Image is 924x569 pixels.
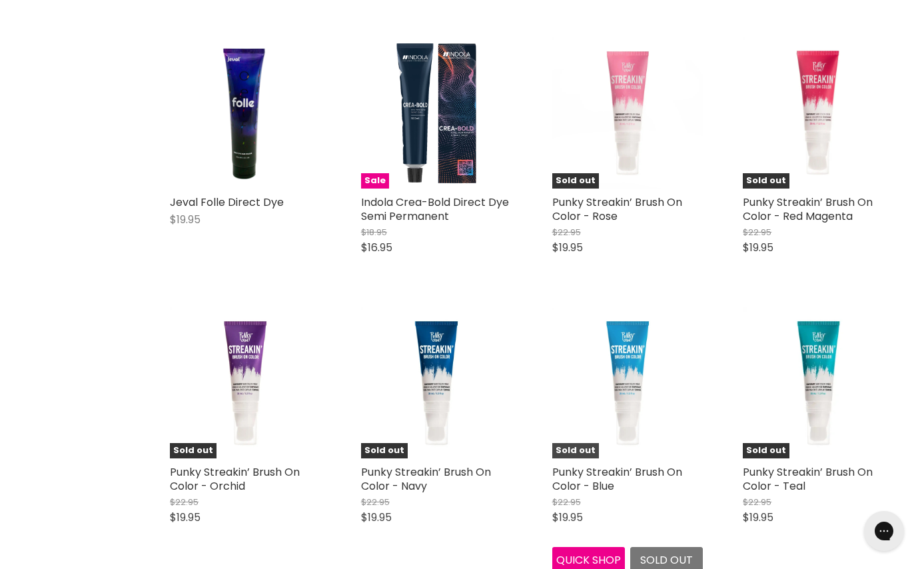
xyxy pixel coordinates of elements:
a: Punky Streakin’ Brush On Color - Teal [743,464,873,494]
img: Indola Crea-Bold Direct Dye Semi Permanent [386,37,488,189]
a: Punky Streakin’ Brush On Color - Red MagentaSold out [743,37,894,189]
a: Punky Streakin’ Brush On Color - NavySold out [361,307,512,458]
span: $22.95 [552,496,581,508]
span: Sold out [552,173,599,189]
span: Sold out [640,552,693,568]
span: $22.95 [743,226,771,239]
a: Punky Streakin’ Brush On Color - OrchidSold out [170,307,321,458]
img: Jeval Folle Direct Dye [170,37,321,189]
a: Punky Streakin’ Brush On Color - RoseSold out [552,37,703,189]
span: Sold out [552,443,599,458]
span: $19.95 [170,510,201,525]
span: $22.95 [361,496,390,508]
a: Jeval Folle Direct Dye [170,195,284,210]
span: $19.95 [170,212,201,227]
span: $19.95 [361,510,392,525]
img: Punky Streakin’ Brush On Color - Red Magenta [743,37,894,189]
a: Punky Streakin’ Brush On Color - Red Magenta [743,195,873,224]
span: $19.95 [743,510,773,525]
a: Punky Streakin’ Brush On Color - Navy [361,464,491,494]
span: Sale [361,173,389,189]
span: $19.95 [552,510,583,525]
a: Punky Streakin’ Brush On Color - BlueSold out [552,307,703,458]
img: Punky Streakin’ Brush On Color - Teal [743,307,894,458]
span: Sold out [361,443,408,458]
span: Sold out [743,173,789,189]
img: Punky Streakin’ Brush On Color - Orchid [170,307,321,458]
span: $22.95 [552,226,581,239]
span: $19.95 [552,240,583,255]
img: Punky Streakin’ Brush On Color - Blue [552,307,703,458]
span: $19.95 [743,240,773,255]
img: Punky Streakin’ Brush On Color - Rose [552,37,703,189]
a: Punky Streakin’ Brush On Color - Blue [552,464,682,494]
span: $16.95 [361,240,392,255]
a: Punky Streakin’ Brush On Color - TealSold out [743,307,894,458]
img: Punky Streakin’ Brush On Color - Navy [361,307,512,458]
span: Sold out [743,443,789,458]
span: Sold out [170,443,217,458]
span: $18.95 [361,226,387,239]
span: $22.95 [170,496,199,508]
a: Indola Crea-Bold Direct Dye Semi PermanentSale [361,37,512,189]
span: $22.95 [743,496,771,508]
a: Indola Crea-Bold Direct Dye Semi Permanent [361,195,509,224]
iframe: Gorgias live chat messenger [857,506,911,556]
a: Punky Streakin’ Brush On Color - Orchid [170,464,300,494]
a: Punky Streakin’ Brush On Color - Rose [552,195,682,224]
